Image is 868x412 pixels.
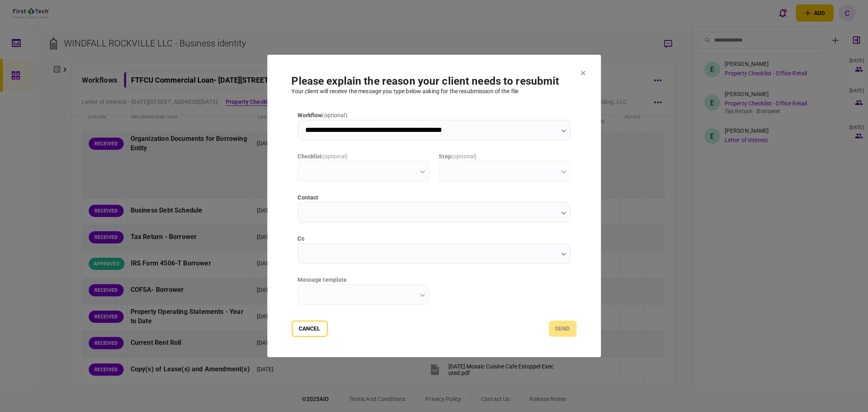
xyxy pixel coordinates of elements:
label: checklist [298,153,429,161]
label: step [439,153,571,161]
label: workflow [298,112,571,120]
label: contact [298,194,571,202]
span: ( optional ) [322,153,348,160]
span: ( optional ) [322,112,348,119]
input: workflow [298,120,571,140]
input: contact [298,202,571,223]
input: step [439,161,571,182]
input: checklist [298,161,429,182]
button: Cancel [292,321,328,337]
div: Your client will receive the message you type below asking for the resubmission of the file [292,88,577,96]
span: ( optional ) [451,153,477,160]
label: message template [298,276,429,285]
input: cc [298,243,571,264]
h1: Please explain the reason your client needs to resubmit [292,75,577,88]
label: cc [298,235,571,243]
div: message [298,317,571,326]
input: message template [298,285,429,305]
